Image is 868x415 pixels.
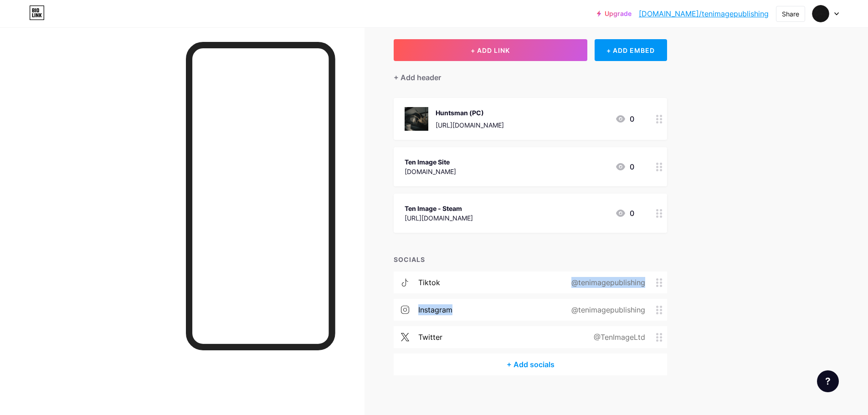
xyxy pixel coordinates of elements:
div: Ten Image - Steam [405,204,473,213]
div: [URL][DOMAIN_NAME] [405,213,473,223]
div: 0 [615,113,634,124]
div: SOCIALS [394,255,667,264]
div: 0 [615,161,634,172]
div: instagram [418,304,452,315]
div: Ten Image Site [405,157,456,167]
div: + Add header [394,72,441,83]
div: + ADD EMBED [595,39,667,61]
div: tiktok [418,277,440,288]
div: Huntsman (PC) [436,108,504,118]
div: twitter [418,332,442,343]
a: [DOMAIN_NAME]/tenimagepublishing [639,8,769,19]
div: + Add socials [394,354,667,375]
div: @tenimagepublishing [557,304,656,315]
div: [DOMAIN_NAME] [405,167,456,176]
button: + ADD LINK [394,39,587,61]
div: [URL][DOMAIN_NAME] [436,120,504,130]
div: @tenimagepublishing [557,277,656,288]
div: 0 [615,208,634,219]
div: @TenImageLtd [579,332,656,343]
span: + ADD LINK [471,46,510,54]
img: Huntsman (PC) [405,107,428,131]
div: Share [782,9,799,19]
img: tenimagepublishing [812,5,829,22]
a: Upgrade [597,10,632,17]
